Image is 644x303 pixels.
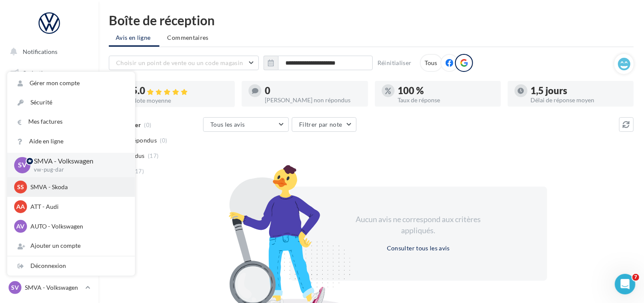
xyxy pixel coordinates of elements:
[117,136,157,145] span: Non répondus
[5,150,93,168] a: Contacts
[132,86,228,96] div: 5.0
[22,69,52,77] span: Opérations
[5,85,93,104] a: Boîte de réception
[374,58,415,68] button: Réinitialiser
[16,202,25,211] span: AA
[17,222,25,231] span: AV
[345,214,492,236] div: Aucun avis ne correspond aux critères appliqués.
[30,183,125,191] p: SMVA - Skoda
[203,117,289,132] button: Tous les avis
[7,256,135,276] div: Déconnexion
[25,283,82,292] p: SMVA - Volkswagen
[632,274,639,281] span: 7
[133,168,144,175] span: (17)
[168,33,209,42] span: Commentaires
[148,152,159,159] span: (17)
[5,214,93,239] a: ASSETS PERSONNALISABLES
[420,54,443,72] div: Tous
[7,112,135,131] a: Mes factures
[11,283,19,292] span: SV
[5,129,93,147] a: Campagnes
[30,222,125,231] p: AUTO - Volkswagen
[5,193,93,211] a: Calendrier
[17,183,24,191] span: SS
[7,236,135,255] div: Ajouter un compte
[7,93,135,112] a: Sécurité
[7,132,135,151] a: Aide en ligne
[5,64,93,82] a: Opérations
[109,56,259,70] button: Choisir un point de vente ou un code magasin
[265,97,361,103] div: [PERSON_NAME] non répondus
[210,121,245,128] span: Tous les avis
[5,43,90,61] button: Notifications
[531,97,627,103] div: Délai de réponse moyen
[383,243,453,253] button: Consulter tous les avis
[116,59,243,66] span: Choisir un point de vente ou un code magasin
[5,107,93,125] a: Visibilité en ligne
[292,117,356,132] button: Filtrer par note
[34,156,121,166] p: SMVA - Volkswagen
[398,97,494,103] div: Taux de réponse
[34,166,121,174] p: vw-pug-dar
[132,98,228,104] div: Note moyenne
[160,137,168,144] span: (0)
[109,14,634,27] div: Boîte de réception
[531,86,627,95] div: 1,5 jours
[5,171,93,189] a: Médiathèque
[7,279,92,296] a: SV SMVA - Volkswagen
[265,86,361,95] div: 0
[23,48,57,55] span: Notifications
[615,274,635,294] iframe: Intercom live chat
[18,160,27,170] span: SV
[398,86,494,95] div: 100 %
[30,202,125,211] p: ATT - Audi
[7,74,135,93] a: Gérer mon compte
